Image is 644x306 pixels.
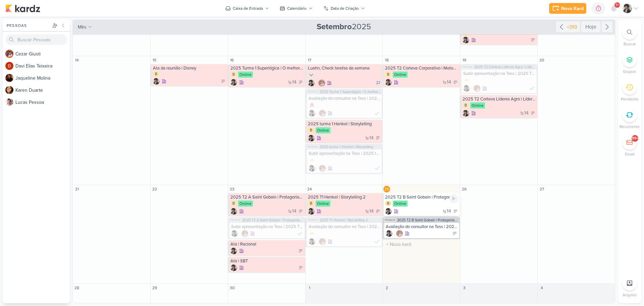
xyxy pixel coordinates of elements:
[292,80,297,85] span: 14
[623,69,636,75] p: Grupos
[306,186,313,192] div: 24
[5,50,13,58] img: Cezar Giusti
[581,21,600,32] div: Hoje
[5,62,13,70] img: Davi Elias Teixeira
[307,218,318,222] span: PS3593
[385,65,459,71] div: 2025 T2 Corteva Corporativo | Metodologias Ágeis
[447,80,451,85] span: 14
[625,151,635,157] p: Email
[463,85,470,92] div: Criador(a): Pedro Luahn Simões
[15,87,70,94] div: K a r e n D u a r t e
[15,75,70,82] div: J a q u e l i n e M o l i n a
[299,249,303,253] div: A Fazer
[376,209,380,214] div: A Fazer
[383,186,390,192] div: 25
[385,79,392,86] img: Pedro Luahn Simões
[383,285,390,291] div: 2
[309,96,381,101] div: Avaliação do consultor na Tess | 2025 Superlógica | O melhor do Conflito
[463,110,469,117] div: Criador(a): Pedro Luahn Simões
[385,194,459,200] div: 2025 T2 B Saint Gobain | Protagonismo e alta performance
[299,265,303,270] div: A Fazer
[463,110,469,117] img: Pedro Luahn Simões
[308,135,315,141] div: Criador(a): Pedro Luahn Simões
[529,85,535,92] div: Finalizado
[319,110,326,117] img: Cezar Giusti
[615,2,619,8] span: 9+
[384,240,459,249] input: + Novo kard
[316,127,330,133] div: Online
[153,78,160,85] img: Pedro Luahn Simões
[621,96,639,102] p: Pendente
[462,65,473,69] span: PS3424
[463,85,470,92] img: Pedro Luahn Simões
[308,208,315,215] img: Pedro Luahn Simões
[618,25,641,47] li: Ctrl + F
[309,230,315,237] div: Prioridade Média
[308,72,315,78] div: Prioridade Baixa
[385,72,391,77] div: B
[320,90,381,94] span: 2025 Turma 1 Superlógica | O melhor do Conflito
[15,99,70,106] div: L u c a s P e s s o a
[308,128,314,133] div: B
[384,218,396,222] span: PS3608
[151,186,158,192] div: 22
[230,258,304,264] div: Ata | SBT
[566,24,579,31] div: +393
[376,136,380,140] div: A Fazer
[230,79,237,86] div: Criador(a): Pedro Luahn Simões
[230,248,237,254] div: Criador(a): Pedro Luahn Simões
[309,110,315,117] img: Pedro Luahn Simões
[374,165,380,172] div: Finalizado
[620,124,640,130] p: Recorrente
[308,121,381,127] div: 2025 turma 1 Henkel | Storytelling
[320,218,368,222] span: 2025 T1 Henkel | Storytelling 2
[153,72,159,77] div: B
[461,186,468,192] div: 26
[229,186,235,192] div: 23
[230,208,237,215] div: Criador(a): Pedro Luahn Simões
[308,135,315,141] img: Pedro Luahn Simões
[5,98,13,106] img: Lucas Pessoa
[231,230,238,237] img: Pedro Luahn Simões
[242,218,304,222] span: 2025 T2 A Saint Gobain | Protagonismo e alta performance
[15,50,70,57] div: C e z a r G i u s t i
[230,264,237,271] div: Criador(a): Pedro Luahn Simões
[449,194,459,203] div: Ligar relógio
[73,285,80,291] div: 28
[309,224,381,229] div: Avaliação do consultor na Tess | 2025 T1 Henkel | Storytelling 2
[531,111,535,116] div: A Fazer
[453,80,458,85] div: A Fazer
[461,57,468,63] div: 19
[309,165,315,172] div: Criador(a): Pedro Luahn Simões
[229,57,235,63] div: 16
[472,85,480,92] div: Colaboradores: Cezar Giusti
[386,230,392,237] div: Criador(a): Pedro Luahn Simões
[461,285,468,291] div: 3
[230,264,237,271] img: Pedro Luahn Simões
[393,72,408,78] div: Online
[307,90,318,94] span: PS3533
[452,231,457,236] div: A Fazer
[474,85,480,92] img: Cezar Giusti
[317,238,326,245] div: Colaboradores: Cezar Giusti
[308,80,315,86] div: Criador(a): Pedro Luahn Simões
[221,79,226,84] div: A Fazer
[453,209,458,214] div: A Fazer
[230,65,304,71] div: 2025 Turma 1 Superlógica | O melhor do Conflito
[396,230,403,237] img: Cezar Giusti
[463,71,535,76] div: Subir apresentação na Tess | 2025 T2 Corteva Líderes Agro | Líder Formador
[308,80,315,86] img: Pedro Luahn Simões
[292,209,297,214] span: 14
[78,24,87,31] span: mês
[316,201,330,207] div: Online
[299,80,303,85] div: A Fazer
[5,74,13,82] img: Jaqueline Molina
[309,110,315,117] div: Criador(a): Pedro Luahn Simões
[230,72,237,77] div: B
[369,209,374,214] span: 14
[306,57,313,63] div: 17
[463,37,469,43] img: Pedro Luahn Simões
[317,21,371,32] span: 2025
[230,208,237,215] img: Pedro Luahn Simões
[561,5,584,12] div: Novo Kard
